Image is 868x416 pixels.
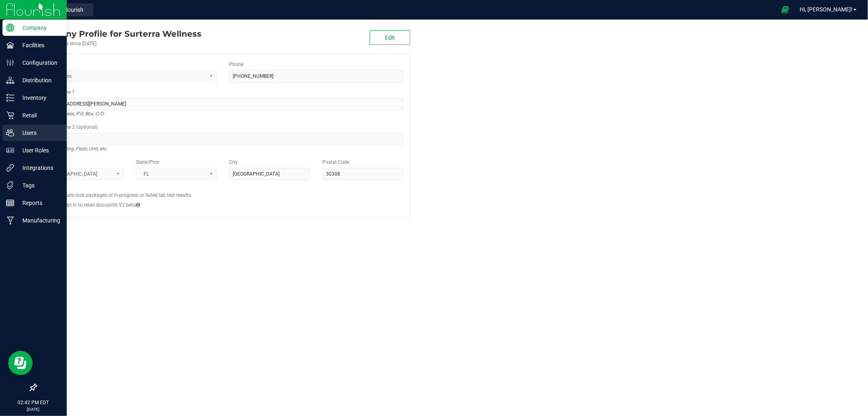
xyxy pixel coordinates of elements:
[6,94,14,102] inline-svg: Inventory
[6,76,14,84] inline-svg: Distribution
[43,123,98,131] label: Address Line 2 (optional)
[6,41,14,49] inline-svg: Facilities
[6,199,14,207] inline-svg: Reports
[43,186,403,191] h2: Configs
[370,30,410,45] button: Edit
[6,59,14,67] inline-svg: Configuration
[8,351,33,375] iframe: Resource center
[322,158,349,166] label: Postal Code
[385,34,395,41] span: Edit
[6,216,14,225] inline-svg: Manufacturing
[14,93,63,103] p: Inventory
[14,40,63,50] p: Facilities
[64,191,191,199] label: Auto-lock packages of in-progress or failed lab test results
[229,70,403,82] input: (123) 456-7890
[776,2,794,18] span: Open Ecommerce Menu
[14,110,63,120] p: Retail
[14,180,63,190] p: Tags
[229,158,238,166] label: City
[64,201,140,209] label: Opt in to retail discounts V2 beta
[6,24,14,32] inline-svg: Company
[14,163,63,173] p: Integrations
[36,40,201,47] div: Account active since [DATE]
[14,198,63,208] p: Reports
[6,181,14,189] inline-svg: Tags
[14,23,63,33] p: Company
[43,109,104,119] i: Street address, P.O. Box, C/O
[6,129,14,137] inline-svg: Users
[229,61,243,68] label: Phone
[229,168,310,180] input: City
[800,6,853,13] span: Hi, [PERSON_NAME]!
[136,158,160,166] label: State/Prov
[14,145,63,155] p: User Roles
[322,168,403,180] input: Postal Code
[14,58,63,68] p: Configuration
[43,133,403,145] input: Suite, Building, Unit, etc.
[4,406,63,412] p: [DATE]
[14,75,63,85] p: Distribution
[4,399,63,406] p: 02:42 PM EDT
[14,128,63,138] p: Users
[6,111,14,119] inline-svg: Retail
[6,146,14,154] inline-svg: User Roles
[6,164,14,172] inline-svg: Integrations
[14,216,63,225] p: Manufacturing
[36,28,201,40] div: Surterra Wellness
[43,144,107,154] i: Suite, Building, Floor, Unit, etc.
[43,98,403,110] input: Address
